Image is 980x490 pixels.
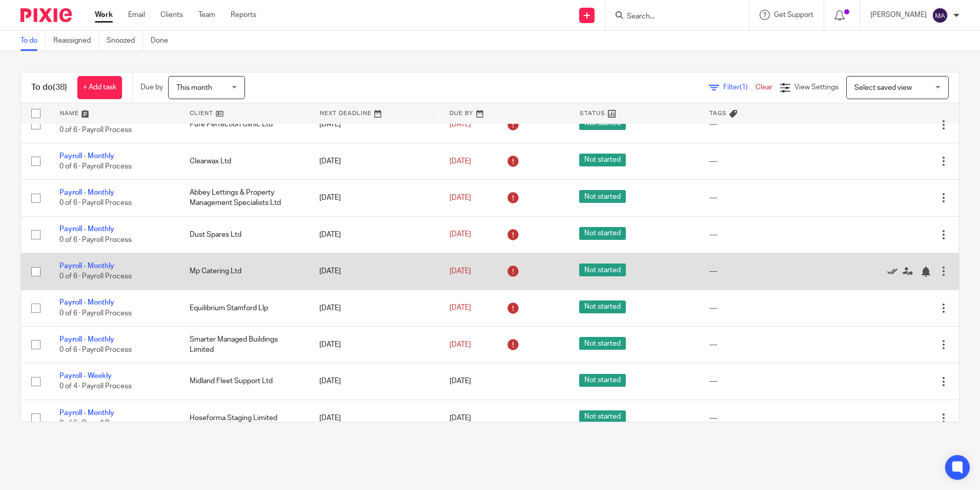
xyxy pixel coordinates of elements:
td: [DATE] [309,326,439,363]
span: 0 of 6 · Payroll Process [59,420,132,427]
a: Payroll - Monthly [59,153,114,160]
span: [DATE] [450,378,471,385]
a: To do [21,31,46,51]
span: 0 of 6 · Payroll Process [59,200,132,207]
a: Work [95,10,113,20]
div: --- [709,119,819,129]
a: Done [151,31,176,51]
span: [DATE] [450,414,471,422]
span: Not started [579,337,626,350]
td: Midland Fleet Support Ltd [179,363,310,400]
span: View Settings [794,84,839,91]
td: [DATE] [309,253,439,290]
span: 0 of 6 · Payroll Process [59,273,132,280]
span: Not started [579,410,626,423]
td: [DATE] [309,290,439,326]
span: (1) [740,84,748,91]
span: Get Support [774,11,813,18]
a: Team [198,10,215,20]
a: Snoozed [107,31,143,51]
a: Email [128,10,145,20]
div: --- [709,340,819,350]
a: Reassigned [53,31,99,51]
span: 0 of 6 · Payroll Process [59,163,132,170]
a: Payroll - Monthly [59,189,114,196]
div: --- [709,376,819,386]
span: Not started [579,154,626,166]
div: --- [709,156,819,166]
span: 0 of 4 · Payroll Process [59,383,132,390]
a: Reports [231,10,256,20]
td: Pure Perfection Clinic Ltd [179,106,310,143]
a: Payroll - Monthly [59,299,114,306]
span: [DATE] [450,268,471,275]
span: [DATE] [450,194,471,201]
a: Clients [160,10,183,20]
span: Filter [723,84,756,91]
a: Payroll - Monthly [59,225,114,233]
span: 0 of 6 · Payroll Process [59,310,132,317]
div: --- [709,193,819,203]
td: [DATE] [309,106,439,143]
a: Clear [756,84,772,91]
a: Payroll - Monthly [59,262,114,270]
a: Mark as done [887,266,903,276]
span: [DATE] [450,305,471,312]
span: [DATE] [450,121,471,128]
span: Select saved view [854,84,912,91]
span: 0 of 6 · Payroll Process [59,126,132,134]
div: --- [709,303,819,313]
td: Abbey Lettings & Property Management Specialists Ltd [179,180,310,216]
td: [DATE] [309,180,439,216]
a: Payroll - Weekly [59,372,112,380]
td: Smarter Managed Buildings Limited [179,326,310,363]
td: Equilibrium Stamford Llp [179,290,310,326]
td: Mp Catering Ltd [179,253,310,290]
a: + Add task [77,76,122,99]
td: [DATE] [309,363,439,400]
span: [DATE] [450,231,471,238]
span: Not started [579,374,626,387]
td: [DATE] [309,400,439,436]
span: Not started [579,300,626,313]
span: (38) [53,83,67,91]
img: svg%3E [932,7,948,24]
span: Not started [579,263,626,276]
div: --- [709,413,819,423]
td: Clearwax Ltd [179,143,310,179]
h1: To do [31,82,67,93]
td: Dust Spares Ltd [179,216,310,253]
p: Due by [140,82,163,92]
span: [DATE] [450,341,471,348]
div: --- [709,266,819,276]
p: [PERSON_NAME] [870,10,927,20]
a: Payroll - Monthly [59,409,114,417]
img: Pixie [21,8,72,22]
td: [DATE] [309,216,439,253]
span: This month [176,84,212,91]
span: Tags [709,110,727,116]
span: Not started [579,190,626,203]
span: 0 of 6 · Payroll Process [59,346,132,353]
td: [DATE] [309,143,439,179]
td: Hoseforma Staging Limited [179,400,310,436]
div: --- [709,230,819,240]
span: [DATE] [450,158,471,165]
a: Payroll - Monthly [59,336,114,343]
input: Search [626,12,718,22]
span: 0 of 6 · Payroll Process [59,236,132,243]
span: Not started [579,227,626,240]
